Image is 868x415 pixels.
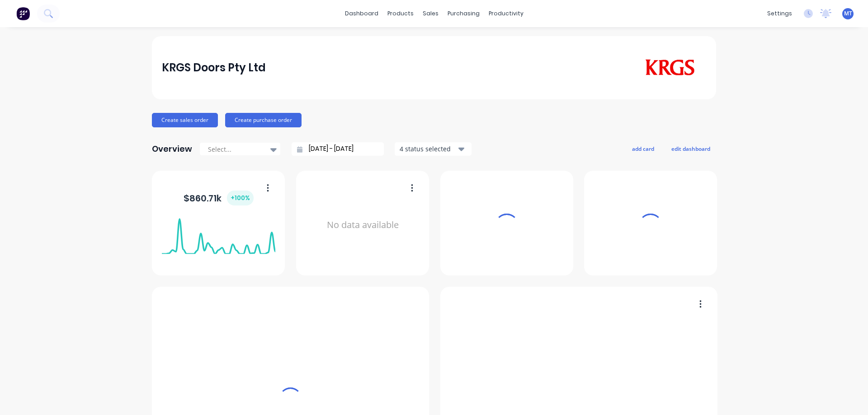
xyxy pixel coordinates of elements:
[643,59,697,76] img: KRGS Doors Pty Ltd
[418,7,443,20] div: sales
[383,7,418,20] div: products
[626,143,660,154] button: add card
[162,59,266,77] div: KRGS Doors Pty Ltd
[16,7,30,20] img: Factory
[763,7,797,20] div: settings
[400,144,457,154] div: 4 status selected
[184,191,254,205] div: $ 860.71k
[227,191,254,205] div: + 100 %
[306,182,420,268] div: No data available
[844,9,852,18] span: MT
[340,7,383,20] a: dashboard
[395,142,472,156] button: 4 status selected
[665,143,716,154] button: edit dashboard
[152,140,192,158] div: Overview
[484,7,528,20] div: productivity
[152,113,218,127] button: Create sales order
[443,7,484,20] div: purchasing
[225,113,302,127] button: Create purchase order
